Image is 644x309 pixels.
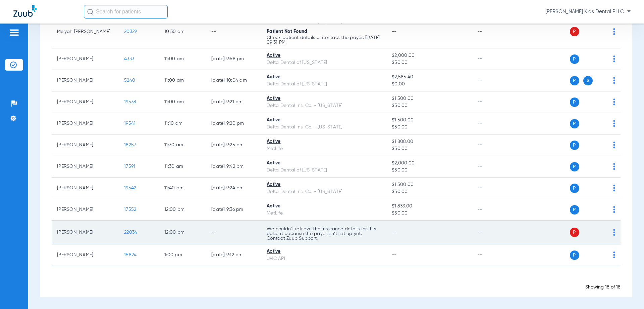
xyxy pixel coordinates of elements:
div: Delta Dental Ins. Co. - [US_STATE] [267,188,381,195]
p: We couldn’t retrieve the insurance details for this patient because the payer isn’t set up yet. C... [267,227,381,241]
div: Delta Dental of [US_STATE] [267,81,381,88]
td: 10:30 AM [159,15,206,48]
span: $1,500.00 [392,117,466,124]
span: P [570,119,579,128]
td: -- [472,113,517,134]
span: $50.00 [392,102,466,109]
span: S [583,76,593,85]
span: $1,808.00 [392,138,466,145]
span: P [570,141,579,150]
div: Active [267,160,381,167]
img: Zuub Logo [13,5,37,17]
p: Check patient details or contact the payer. [DATE] 09:31 PM. [267,35,381,45]
div: UHC API [267,255,381,262]
span: P [570,54,579,64]
span: -- [392,253,397,257]
span: $2,000.00 [392,52,466,59]
img: group-dot-blue.svg [613,120,615,127]
span: $2,000.00 [392,160,466,167]
iframe: Chat Widget [610,277,644,309]
td: [DATE] 9:12 PM [206,244,261,266]
img: group-dot-blue.svg [613,55,615,62]
span: $50.00 [392,188,466,195]
td: [DATE] 9:42 PM [206,156,261,178]
td: [PERSON_NAME] [52,244,119,266]
td: [PERSON_NAME] [52,113,119,134]
span: 17552 [124,207,136,212]
td: -- [472,134,517,156]
span: P [570,76,579,85]
td: 11:10 AM [159,113,206,134]
img: group-dot-blue.svg [613,252,615,258]
img: group-dot-blue.svg [613,142,615,148]
td: -- [206,221,261,244]
td: 11:00 AM [159,48,206,70]
span: 17591 [124,164,135,169]
td: 1:00 PM [159,244,206,266]
img: Search Icon [87,9,93,15]
td: [DATE] 10:04 AM [206,70,261,91]
span: $50.00 [392,124,466,131]
td: -- [472,178,517,199]
td: 11:40 AM [159,178,206,199]
span: P [570,27,579,36]
span: P [570,162,579,171]
div: Delta Dental of [US_STATE] [267,167,381,174]
span: P [570,184,579,193]
td: [PERSON_NAME] [52,48,119,70]
img: group-dot-blue.svg [613,77,615,84]
div: Active [267,117,381,124]
td: -- [472,15,517,48]
span: 15824 [124,253,137,257]
div: Active [267,248,381,255]
td: 11:00 AM [159,91,206,113]
span: Showing 18 of 18 [585,285,621,289]
span: [PERSON_NAME] Kids Dental PLLC [545,8,631,15]
td: -- [472,70,517,91]
td: [PERSON_NAME] [52,156,119,178]
span: -- [392,230,397,235]
div: Active [267,203,381,210]
span: $50.00 [392,59,466,66]
div: Delta Dental Ins. Co. - [US_STATE] [267,102,381,109]
div: Delta Dental Ins. Co. - [US_STATE] [267,124,381,131]
span: $50.00 [392,167,466,174]
span: $1,500.00 [392,181,466,188]
div: Active [267,52,381,59]
div: Active [267,74,381,81]
span: 5240 [124,78,135,83]
td: 11:00 AM [159,70,206,91]
td: [DATE] 9:58 PM [206,48,261,70]
span: 20329 [124,29,137,34]
span: 19538 [124,100,136,104]
td: [PERSON_NAME] [52,178,119,199]
div: MetLife [267,210,381,217]
div: Delta Dental of [US_STATE] [267,59,381,66]
td: 11:30 AM [159,134,206,156]
span: $0.00 [392,81,466,88]
td: [DATE] 9:36 PM [206,199,261,221]
td: [PERSON_NAME] [52,91,119,113]
td: [DATE] 9:24 PM [206,178,261,199]
img: group-dot-blue.svg [613,99,615,105]
td: Me'yah [PERSON_NAME] [52,15,119,48]
td: [DATE] 9:20 PM [206,113,261,134]
span: 4333 [124,56,134,61]
img: group-dot-blue.svg [613,206,615,213]
div: Active [267,181,381,188]
td: -- [472,156,517,178]
td: -- [472,91,517,113]
span: Patient Not Found [267,29,307,34]
td: [PERSON_NAME] [52,199,119,221]
span: P [570,228,579,237]
div: Active [267,95,381,102]
span: $50.00 [392,210,466,217]
img: group-dot-blue.svg [613,229,615,236]
td: -- [472,244,517,266]
td: 12:00 PM [159,221,206,244]
span: -- [392,29,397,34]
span: $1,833.00 [392,203,466,210]
td: [PERSON_NAME] [52,134,119,156]
span: 19541 [124,121,136,126]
